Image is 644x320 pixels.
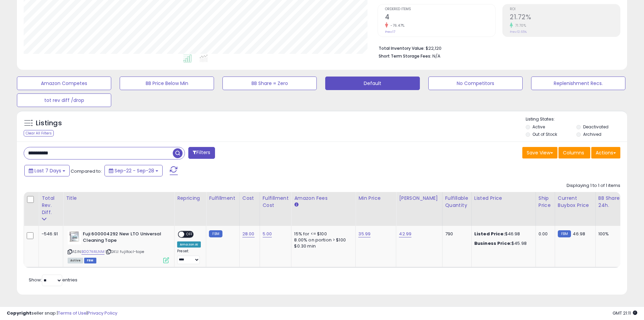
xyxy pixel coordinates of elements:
small: Amazon Fees. [294,202,298,208]
a: Privacy Policy [88,310,117,316]
a: Terms of Use [58,310,87,316]
div: Total Rev. Diff. [42,195,60,216]
div: [PERSON_NAME] [399,195,439,202]
button: BB Share = Zero [222,77,317,90]
div: Clear All Filters [24,130,54,136]
span: Show: entries [29,277,77,283]
small: Prev: 17 [385,30,395,34]
div: 8.00% on portion > $100 [294,237,350,243]
strong: Copyright [7,310,31,316]
a: B007K4ILNM [81,249,104,255]
b: Total Inventory Value: [379,45,425,51]
div: Repricing [177,195,203,202]
div: Fulfillable Quantity [445,195,469,209]
span: Last 7 Days [34,167,61,174]
label: Active [532,124,545,130]
small: FBM [558,230,571,237]
div: Current Buybox Price [558,195,593,209]
button: Last 7 Days [24,165,70,176]
div: $0.30 min [294,243,350,249]
h2: 4 [385,13,495,22]
span: Sep-22 - Sep-28 [115,167,154,174]
small: 71.70% [513,23,526,28]
span: Columns [563,149,584,156]
div: -546.91 [42,231,58,237]
div: Ship Price [539,195,552,209]
b: Listed Price: [474,231,505,237]
span: 2025-10-6 21:11 GMT [613,310,637,316]
div: Displaying 1 to 1 of 1 items [567,183,620,189]
div: BB Share 24h. [598,195,623,209]
button: Amazon Competes [17,77,111,90]
span: 46.98 [573,231,585,237]
div: Min Price [358,195,393,202]
label: Archived [583,131,601,137]
div: Amazon AI [177,241,201,248]
small: FBM [209,230,222,237]
h2: 21.72% [510,13,620,22]
div: Fulfillment [209,195,236,202]
small: Prev: 12.65% [510,30,527,34]
div: $45.98 [474,240,530,247]
div: Cost [242,195,257,202]
button: Replenishment Recs. [531,77,625,90]
li: $22,120 [379,44,615,52]
div: 15% for <= $100 [294,231,350,237]
button: Sep-22 - Sep-28 [104,165,163,176]
span: ROI [510,7,620,11]
img: 21I8x9PBilL._SL40_.jpg [68,231,81,244]
div: Amazon Fees [294,195,353,202]
button: BB Price Below Min [120,77,214,90]
div: seller snap | | [7,310,117,317]
a: 28.00 [242,231,255,237]
div: 0.00 [539,231,550,237]
label: Out of Stock [532,131,557,137]
a: 42.99 [399,231,411,237]
span: N/A [432,53,440,59]
span: FBM [84,258,96,263]
h5: Listings [36,119,62,128]
button: Columns [558,147,590,158]
button: Actions [591,147,620,158]
div: Title [66,195,171,202]
button: Save View [522,147,557,158]
span: OFF [184,232,195,237]
button: No Competitors [428,77,523,90]
p: Listing States: [526,116,627,123]
div: Fulfillment Cost [263,195,289,209]
a: 5.00 [263,231,272,237]
span: Ordered Items [385,7,495,11]
b: Fuji 600004292 New LTO Universal Cleaning Tape [83,231,165,245]
b: Short Term Storage Fees: [379,53,431,59]
div: Preset: [177,249,201,264]
a: 35.99 [358,231,371,237]
b: Business Price: [474,240,511,247]
div: 100% [598,231,621,237]
button: tot rev diff /drop [17,93,111,107]
span: All listings currently available for purchase on Amazon [68,258,83,263]
button: Default [325,77,420,90]
label: Deactivated [583,124,609,130]
small: -76.47% [388,23,405,28]
div: ASIN: [68,231,169,262]
button: Filters [188,147,215,159]
div: Listed Price [474,195,533,202]
div: $46.98 [474,231,530,237]
span: | SKU: fujiltocl-tape [105,249,144,254]
span: Compared to: [71,168,102,174]
div: 790 [445,231,466,237]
